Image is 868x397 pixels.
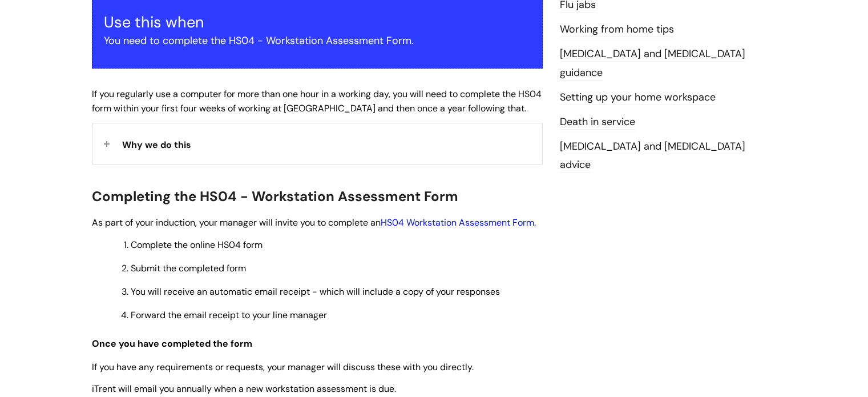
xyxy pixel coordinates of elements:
[104,13,531,31] h3: Use this when
[131,309,327,321] span: Forward the email receipt to your line manager
[122,139,191,151] span: Why we do this
[560,22,674,37] a: Working from home tips
[560,47,745,80] a: [MEDICAL_DATA] and [MEDICAL_DATA] guidance
[560,139,745,173] a: [MEDICAL_DATA] and [MEDICAL_DATA] advice
[92,338,252,350] span: Once you have completed the form
[560,115,635,130] a: Death in service
[131,286,500,298] span: You will receive an automatic email receipt - which will include a copy of your responses
[131,262,246,274] span: Submit the completed form
[92,361,474,373] span: If you have any requirements or requests, your manager will discuss these with you directly.
[92,216,536,228] span: As part of your induction, your manager will invite you to complete an .
[92,187,458,205] span: Completing the HS04 - Workstation Assessment Form
[92,383,396,395] span: iTrent will email you annually when a new workstation assessment is due.
[560,90,716,105] a: Setting up your home workspace
[131,239,263,251] span: Complete the online HS04 form
[381,216,534,228] a: HS04 Workstation Assessment Form
[104,31,531,50] p: You need to complete the HS04 - Workstation Assessment Form.
[92,88,542,114] span: If you regularly use a computer for more than one hour in a working day, you will need to complet...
